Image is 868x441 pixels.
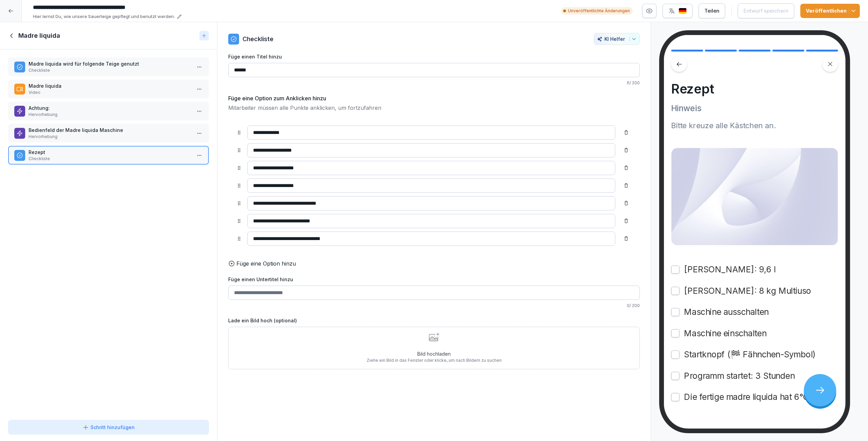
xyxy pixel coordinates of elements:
p: Mitarbeiter müssen alle Punkte anklicken, um fortzufahren [228,104,640,112]
h4: Rezept [671,81,838,97]
div: Veröffentlichen [806,7,854,15]
p: Ziehe ein Bild in das Fenster oder klicke, um nach Bildern zu suchen [367,357,502,363]
label: Füge einen Untertitel hinzu [228,276,640,283]
p: Programm startet: 3 Stunden [684,370,795,382]
p: Bedienfeld der Madre liquida Maschine [29,126,191,134]
p: Achtung: [29,104,191,112]
p: Bild hochladen [367,350,502,357]
button: KI Helfer [594,33,640,45]
div: Bitte kreuze alle Kästchen an. [671,120,838,131]
p: Hinweis [671,102,838,114]
p: Madre liquida [29,82,191,89]
label: Füge einen Titel hinzu [228,53,640,60]
p: 0 / 200 [228,303,640,309]
p: Video [29,89,191,96]
div: Teilen [704,7,719,15]
p: Hervorhebung [29,112,191,118]
p: Maschine ausschalten [684,306,769,318]
div: RezeptCheckliste [8,146,209,165]
img: de.svg [679,8,687,14]
button: Veröffentlichen [800,4,860,18]
div: Achtung:Hervorhebung [8,102,209,120]
div: KI Helfer [597,36,637,42]
p: Checkliste [243,34,273,44]
button: Teilen [699,3,725,18]
p: Unveröffentlichte Änderungen [568,8,630,14]
div: Madre liquida wird für folgende Teige genutztCheckliste [8,57,209,76]
button: Entwurf speichern [738,3,794,18]
p: Checkliste [29,156,191,162]
p: 6 / 200 [228,80,640,86]
div: Schritt hinzufügen [82,424,135,431]
button: Schritt hinzufügen [8,420,209,435]
p: Startknopf (🏁 Fähnchen-Symbol) [684,349,816,361]
img: ImageAndTextPreview.jpg [671,148,838,245]
p: Hier lernst Du, wie unsere Sauerteige gepflegt und benutzt werden. [33,13,175,20]
div: Entwurf speichern [744,7,788,15]
p: Hervorhebung [29,134,191,140]
p: Rezept [29,149,191,156]
p: Checkliste [29,67,191,73]
p: Maschine einschalten [684,327,766,339]
h5: Füge eine Option zum Anklicken hinzu [228,94,326,102]
p: Madre liquida wird für folgende Teige genutzt [29,60,191,67]
p: Füge eine Option hinzu [236,259,296,268]
div: Bedienfeld der Madre liquida MaschineHervorhebung [8,124,209,142]
p: [PERSON_NAME]: 9,6 l [684,264,775,276]
h1: Madre liquida [18,32,60,40]
p: [PERSON_NAME]: 8 kg Multiuso [684,285,811,297]
div: Madre liquidaVideo [8,80,209,98]
label: Lade ein Bild hoch (optional) [228,317,640,324]
p: Die fertige madre liquida hat 6°C [684,391,809,403]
